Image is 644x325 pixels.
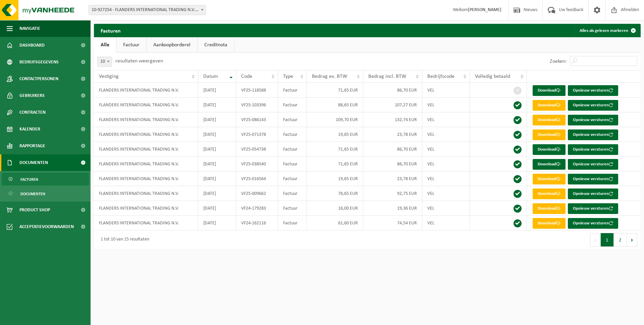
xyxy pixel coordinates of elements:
span: Rapportage [19,138,45,154]
td: FLANDERS INTERNATIONAL TRADING N.V. [94,171,198,186]
span: Datum [203,74,218,79]
td: Factuur [278,112,307,127]
td: [DATE] [198,142,236,157]
td: FLANDERS INTERNATIONAL TRADING N.V. [94,216,198,230]
span: Bedrag ex. BTW [312,74,347,79]
td: 109,70 EUR [307,112,363,127]
span: Type [283,74,293,79]
td: 74,54 EUR [363,216,422,230]
a: Download [533,203,566,214]
td: VF24-179283 [236,201,278,216]
a: Facturen [2,173,89,185]
a: Download [533,188,566,199]
td: Factuur [278,157,307,171]
td: 19,36 EUR [363,201,422,216]
td: VF25-054738 [236,142,278,157]
td: FLANDERS INTERNATIONAL TRADING N.V. [94,127,198,142]
td: VF25-086143 [236,112,278,127]
a: Download [533,218,566,229]
td: VF25-038540 [236,157,278,171]
button: 2 [614,233,627,247]
td: 16,00 EUR [307,201,363,216]
td: VEL [422,157,470,171]
span: 10-927254 - FLANDERS INTERNATIONAL TRADING N.V. - ZWALM [89,5,206,15]
td: VEL [422,127,470,142]
span: Navigatie [19,20,40,37]
td: [DATE] [198,216,236,230]
td: FLANDERS INTERNATIONAL TRADING N.V. [94,98,198,112]
a: Download [533,115,566,125]
a: Download [533,100,566,111]
td: [DATE] [198,201,236,216]
td: 86,70 EUR [363,83,422,98]
a: Download [533,174,566,184]
td: Factuur [278,171,307,186]
td: FLANDERS INTERNATIONAL TRADING N.V. [94,142,198,157]
button: Previous [590,233,601,247]
td: 19,65 EUR [307,171,363,186]
td: 71,65 EUR [307,83,363,98]
h2: Facturen [94,24,127,37]
a: Creditnota [198,37,234,53]
a: Factuur [116,37,146,53]
a: Download [533,159,566,170]
td: 71,65 EUR [307,142,363,157]
td: FLANDERS INTERNATIONAL TRADING N.V. [94,112,198,127]
span: Product Shop [19,202,50,218]
td: [DATE] [198,83,236,98]
a: Download [533,129,566,140]
td: FLANDERS INTERNATIONAL TRADING N.V. [94,83,198,98]
button: Opnieuw versturen [568,100,618,111]
span: 10 [97,57,112,67]
td: Factuur [278,186,307,201]
a: Documenten [2,187,89,200]
a: Alle [94,37,116,53]
td: FLANDERS INTERNATIONAL TRADING N.V. [94,157,198,171]
span: Volledig betaald [475,74,510,79]
td: [DATE] [198,171,236,186]
button: Opnieuw versturen [568,144,618,155]
td: FLANDERS INTERNATIONAL TRADING N.V. [94,201,198,216]
td: [DATE] [198,127,236,142]
button: Opnieuw versturen [568,218,618,229]
span: Vestiging [99,74,119,79]
span: Bedrijfscode [427,74,454,79]
td: VEL [422,171,470,186]
td: 61,60 EUR [307,216,363,230]
td: 76,65 EUR [307,186,363,201]
span: Dashboard [19,37,45,54]
button: Opnieuw versturen [568,159,618,170]
td: VF24-162116 [236,216,278,230]
span: 10-927254 - FLANDERS INTERNATIONAL TRADING N.V. - ZWALM [89,5,206,15]
span: Documenten [19,154,48,171]
td: 23,78 EUR [363,171,422,186]
div: 1 tot 10 van 15 resultaten [97,234,149,246]
td: 19,65 EUR [307,127,363,142]
td: [DATE] [198,186,236,201]
td: Factuur [278,127,307,142]
td: VF25-016564 [236,171,278,186]
button: Opnieuw versturen [568,115,618,125]
a: Download [533,144,566,155]
span: Facturen [20,173,38,186]
td: VF25-118588 [236,83,278,98]
td: FLANDERS INTERNATIONAL TRADING N.V. [94,186,198,201]
td: VEL [422,201,470,216]
span: Contracten [19,104,46,121]
td: VEL [422,142,470,157]
td: Factuur [278,201,307,216]
td: 86,70 EUR [363,157,422,171]
td: VEL [422,112,470,127]
button: Opnieuw versturen [568,174,618,184]
td: 71,65 EUR [307,157,363,171]
span: Documenten [20,187,45,200]
span: Bedrag incl. BTW [368,74,406,79]
td: Factuur [278,98,307,112]
td: VF25-071378 [236,127,278,142]
span: Contactpersonen [19,70,58,87]
td: 92,75 EUR [363,186,422,201]
td: VF25-009662 [236,186,278,201]
td: 86,70 EUR [363,142,422,157]
span: Kalender [19,121,40,138]
td: [DATE] [198,157,236,171]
